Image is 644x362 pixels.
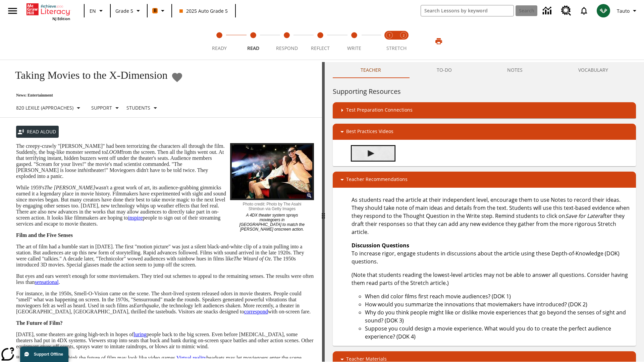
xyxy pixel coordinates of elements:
[333,86,636,97] h6: Supporting Resources
[421,5,514,16] input: search field
[352,196,631,236] p: As students read the article at their independent level, encourage them to use Notes to record th...
[301,23,340,60] button: Reflect step 4 of 5
[16,232,73,238] strong: Film and the Five Senses
[352,146,395,161] button: Summarization
[306,192,312,198] img: Magnify
[8,93,183,98] p: News: Entertainment
[52,16,70,21] span: NJ Edition
[575,2,593,19] a: Notifications
[386,45,407,51] span: STRETCH
[90,7,96,14] span: EN
[212,45,227,51] span: Ready
[247,45,259,51] span: Read
[597,4,610,17] img: avatar image
[16,126,59,138] button: Read Aloud
[333,124,636,140] div: Best Practices Videos
[179,7,228,14] span: 2025 Auto Grade 5
[16,320,63,326] strong: The Future of Film?
[368,150,374,157] img: Play Button
[238,200,306,211] p: Photo credit: Photo by The Asahi Shimbun via Getty Images
[352,241,631,265] p: To increase rigor, engage students in discussions about the article using these Depth-of-Knowledg...
[87,5,108,17] button: Language: EN, Select a language
[409,62,480,78] button: TO-DO
[347,45,361,51] span: Write
[333,102,636,118] div: Test Preparation Connections
[20,347,68,362] button: Support Offline
[325,62,644,362] div: activity
[614,5,641,17] button: Profile/Settings
[82,167,90,173] em: this
[115,7,133,14] span: Grade 5
[113,5,145,17] button: Grade: Grade 5, Select a grade
[200,23,239,60] button: Ready step 1 of 5
[244,309,268,314] a: correspond
[124,102,162,114] button: Select Student
[394,23,413,60] button: Stretch Respond step 2 of 2
[150,5,169,17] button: Boost Class color is orange. Change class color
[16,104,73,111] p: 820 Lexile (Approaches)
[352,242,409,249] strong: Discussion Questions
[154,6,157,15] span: B
[352,146,394,161] img: Summarization
[480,62,551,78] button: NOTES
[176,355,206,361] a: Virtual reality
[230,143,314,200] img: Panel in front of the seats sprays water mist to the happy audience at a 4DX-equipped theater.
[134,331,147,337] a: luring
[128,215,143,221] a: inspire
[311,45,330,51] span: Reflect
[346,106,413,114] p: Test Preparation Connections
[34,352,63,357] span: Support Offline
[365,324,631,341] li: Suppose you could design a movie experience. What would you do to create the perfect audience exp...
[346,128,393,136] p: Best Practices Videos
[89,102,124,114] button: Scaffolds, Support
[333,172,636,188] div: Teacher Recommendations
[352,271,631,287] p: (Note that students reading the lowest-level articles may not be able to answer all questions. Co...
[267,23,306,60] button: Respond step 3 of 5
[16,185,314,227] p: While 1959's wasn't a great work of art, its audience-grabbing gimmicks earned it a legendary pla...
[16,273,314,285] p: But eyes and ears weren't enough for some moviemakers. They tried out schemes to appeal to the re...
[428,35,449,47] button: Print
[44,185,95,190] em: The [PERSON_NAME]
[333,62,636,78] div: Instructional Panel Tabs
[403,33,405,38] text: 2
[365,292,631,300] li: When did color films first reach movie audiences? (DOK 1)
[276,45,298,51] span: Respond
[91,104,112,111] p: Support
[565,212,600,220] em: Save for Later
[365,308,631,324] li: Why do you think people might like or dislike movie experiences that go beyond the senses of sigh...
[365,300,631,308] li: How would you summarize the innovations that moviemakers have introduced? (DOK 2)
[13,102,85,114] button: Select Lexile, 820 Lexile (Approaches)
[106,149,121,155] em: LOOM
[16,244,314,268] p: The art of film had a humble start in [DATE]. The first "motion picture" was just a silent black-...
[26,2,70,21] div: Home
[333,62,409,78] button: Teacher
[171,71,183,83] button: Add to Favorites - Taking Movies to the X-Dimension
[238,211,306,232] p: A 4DX theater system sprays moviegoers in [GEOGRAPHIC_DATA] to match the [PERSON_NAME] onscreen a...
[126,104,150,111] p: Students
[134,303,159,308] em: Earthquake
[8,69,168,81] h1: Taking Movies to the X-Dimension
[550,62,636,78] button: VOCABULARY
[3,1,22,21] button: Open side menu
[322,62,325,362] div: Press Enter or Spacebar and then press right and left arrow keys to move the slider
[233,256,271,261] em: The Wizard of Oz
[16,143,314,179] p: The creepy-crawly "[PERSON_NAME]" had been terrorizing the characters all through the film. Sudde...
[335,23,374,60] button: Write step 5 of 5
[346,176,408,184] p: Teacher Recommendations
[617,7,630,14] span: Tauto
[35,279,59,285] a: sensational
[593,2,614,19] button: Select a new avatar
[16,331,314,350] p: [DATE], some theaters are going high-tech in hopes of people back to the big screen. Even before ...
[557,2,575,20] a: Resource Center, Will open in new tab
[539,2,557,20] a: Data Center
[389,33,390,38] text: 1
[233,23,272,60] button: Read step 2 of 5
[16,291,314,315] p: For instance, in the 1950s, Smell-O-Vision came on the scene. The short-lived system released odo...
[380,23,399,60] button: Stretch Read step 1 of 2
